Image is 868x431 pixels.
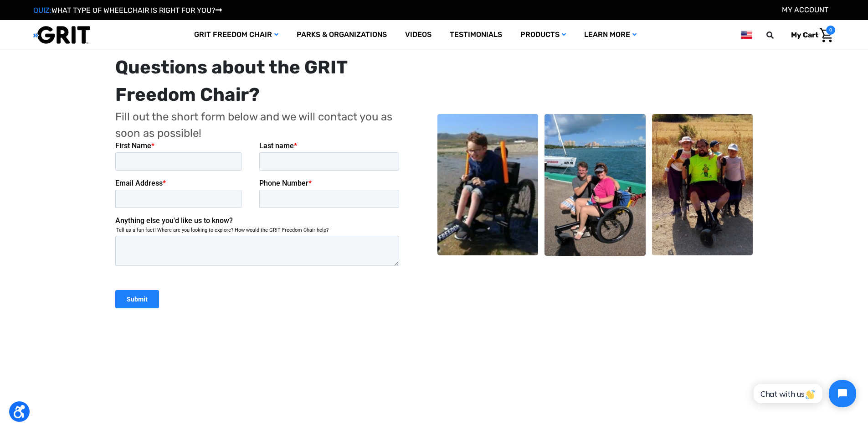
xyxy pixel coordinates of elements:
iframe: Form 1 [115,141,403,316]
p: Fill out the short form below and we will contact you as soon as possible! [115,109,403,141]
img: us.png [741,29,752,41]
span: 0 [826,26,835,35]
a: Products [511,20,575,50]
a: GRIT Freedom Chair [185,20,288,50]
a: Testimonials [441,20,511,50]
span: QUIZ: [33,6,51,15]
a: Learn More [575,20,646,50]
div: Questions about the GRIT Freedom Chair? [115,54,403,109]
a: Cart with 0 items [784,26,835,45]
a: Parks & Organizations [288,20,396,50]
span: My Cart [791,31,818,39]
input: Search [770,26,784,45]
a: Account [782,5,828,14]
img: GRIT All-Terrain Wheelchair and Mobility Equipment [33,26,90,44]
a: QUIZ:WHAT TYPE OF WHEELCHAIR IS RIGHT FOR YOU? [33,6,222,15]
iframe: Tidio Chat [744,372,864,415]
a: Videos [396,20,441,50]
img: Cart [820,28,833,42]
